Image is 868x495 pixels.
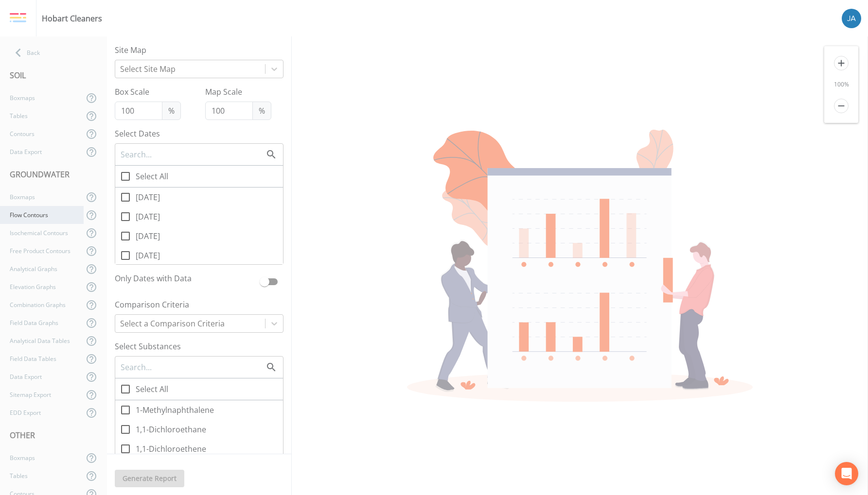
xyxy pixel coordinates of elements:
[136,424,206,435] span: 1,1-Dichloroethane
[120,148,266,161] input: Search...
[136,443,206,455] span: 1,1-Dichloroethene
[115,273,255,287] label: Only Dates with Data
[205,86,271,98] label: Map Scale
[115,44,283,56] label: Site Map
[115,86,181,98] label: Box Scale
[834,56,849,70] i: add
[407,130,753,401] img: undraw_report_building_chart-e1PV7-8T.svg
[162,102,181,120] span: %
[835,462,858,485] div: Open Intercom Messenger
[252,102,271,120] span: %
[10,13,26,23] img: logo
[42,13,102,24] div: Hobart Cleaners
[834,99,849,113] i: remove
[120,361,266,374] input: Search...
[136,250,160,261] span: [DATE]
[842,9,861,28] img: 747fbe677637578f4da62891070ad3f4
[115,128,283,139] label: Select Dates
[136,230,160,242] span: [DATE]
[824,80,858,89] div: 100 %
[136,404,214,416] span: 1-Methylnaphthalene
[136,191,160,203] span: [DATE]
[115,341,283,352] label: Select Substances
[136,171,168,182] span: Select All
[115,299,283,310] label: Comparison Criteria
[136,383,168,395] span: Select All
[136,211,160,222] span: [DATE]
